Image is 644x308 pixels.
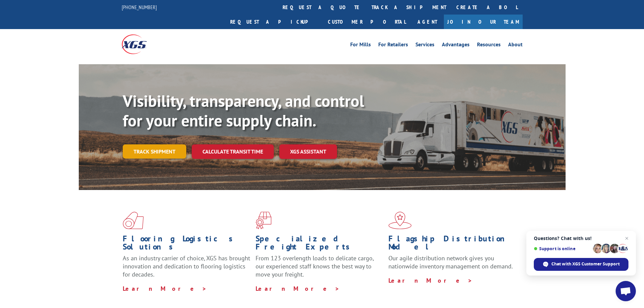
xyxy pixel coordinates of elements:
a: [PHONE_NUMBER] [122,4,157,10]
a: Agent [411,15,444,29]
span: Questions? Chat with us! [534,236,628,241]
h1: Flagship Distribution Model [388,235,516,254]
a: Services [415,42,434,49]
h1: Flooring Logistics Solutions [123,235,251,254]
a: Learn More > [123,285,207,292]
a: Advantages [442,42,470,49]
a: About [508,42,523,49]
a: For Retailers [378,42,408,49]
a: Calculate transit time [192,144,274,159]
a: XGS ASSISTANT [279,144,337,159]
p: From 123 overlength loads to delicate cargo, our experienced staff knows the best way to move you... [256,254,383,284]
span: Chat with XGS Customer Support [534,258,628,271]
a: Track shipment [123,144,186,159]
img: xgs-icon-flagship-distribution-model-red [388,212,412,229]
img: xgs-icon-focused-on-flooring-red [256,212,271,229]
a: Resources [477,42,501,49]
span: Chat with XGS Customer Support [551,261,620,267]
b: Visibility, transparency, and control for your entire supply chain. [123,90,364,131]
span: Our agile distribution network gives you nationwide inventory management on demand. [388,254,513,270]
a: Request a pickup [225,15,323,29]
a: Open chat [616,281,636,301]
a: Learn More > [388,277,473,284]
a: Customer Portal [323,15,411,29]
a: Join Our Team [444,15,523,29]
a: For Mills [350,42,371,49]
span: As an industry carrier of choice, XGS has brought innovation and dedication to flooring logistics... [123,254,250,278]
span: Support is online [534,246,591,251]
img: xgs-icon-total-supply-chain-intelligence-red [123,212,144,229]
a: Learn More > [256,285,340,292]
h1: Specialized Freight Experts [256,235,383,254]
